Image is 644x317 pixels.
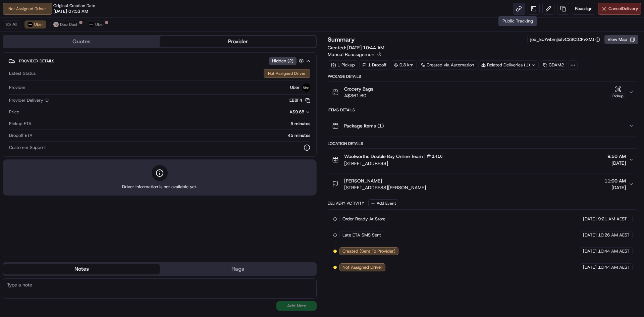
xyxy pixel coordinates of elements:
button: Add Event [368,199,398,207]
span: Cancel Delivery [608,6,638,12]
span: A$9.68 [289,109,304,115]
button: Grocery BagsA$361.60Pickup [328,82,638,103]
button: Uber [86,20,107,29]
span: 11:00 AM [604,177,626,184]
span: Pickup ETA [9,121,32,127]
span: [STREET_ADDRESS] [344,160,445,167]
span: [DATE] [607,160,626,166]
span: Late ETA SMS Sent [342,232,381,238]
span: [DATE] 07:53 AM [53,8,88,14]
span: Uber [34,22,43,27]
div: Package Details [328,74,638,79]
span: Provider Details [19,58,54,64]
div: 5 minutes [34,121,310,127]
span: A$361.60 [344,92,373,99]
div: Pickup [610,93,626,99]
div: Public Tracking [498,16,537,26]
button: Flags [160,264,316,274]
button: Provider DetailsHidden (2) [8,55,311,66]
button: EB8F4 [289,97,310,103]
div: 45 minutes [35,133,310,139]
span: Grocery Bags [344,86,373,92]
span: Order Ready At Store [342,216,385,222]
div: Related Deliveries (1) [478,60,539,70]
button: CancelDelivery [598,3,641,15]
button: Uber [24,20,46,29]
button: job_EUYwbmjiufvC2SCtCPvXMJ [530,37,600,43]
span: Reassign [575,6,592,12]
span: [DATE] [583,216,597,222]
span: Driver information is not available yet. [122,184,197,190]
button: Reassign [572,3,595,15]
button: View Map [604,35,638,44]
div: 1 Dropoff [359,60,389,70]
span: 10:44 AM AEST [598,248,630,254]
button: Notes [3,264,160,274]
a: Created via Automation [418,60,477,70]
div: Delivery Activity [328,201,364,206]
span: Customer Support [9,145,46,151]
span: [PERSON_NAME] [344,177,382,184]
img: uber-new-logo.jpeg [302,84,310,92]
button: Quotes [3,36,160,47]
span: Created (Sent To Provider) [342,248,395,254]
span: 1416 [432,154,443,159]
button: Pickup [610,86,626,99]
span: Woolworths Double Bay Online Team [344,153,423,160]
img: doordash_logo_v2.png [53,22,59,27]
span: Latest Status [9,70,36,76]
span: [STREET_ADDRESS][PERSON_NAME] [344,184,426,191]
span: Package Items ( 1 ) [344,122,384,129]
span: 9:21 AM AEST [598,216,627,222]
div: 0.3 km [391,60,417,70]
span: Uber [290,85,300,91]
span: [DATE] [583,232,597,238]
div: Items Details [328,107,638,113]
img: uber-new-logo.jpeg [28,22,33,27]
div: 1 Pickup [328,60,358,70]
span: Manual Reassignment [328,51,376,58]
button: Manual Reassignment [328,51,381,58]
span: [DATE] 10:44 AM [347,45,384,51]
span: [DATE] [583,248,597,254]
span: Created: [328,44,384,51]
button: Provider [160,36,316,47]
img: uber-new-logo.jpeg [89,22,94,27]
span: 9:50 AM [607,153,626,160]
span: Not Assigned Driver [342,264,382,270]
button: [PERSON_NAME][STREET_ADDRESS][PERSON_NAME]11:00 AM[DATE] [328,173,638,195]
button: All [3,20,20,29]
span: Original Creation Date [53,3,95,8]
button: Package Items (1) [328,115,638,137]
span: Provider Delivery ID [9,97,49,103]
h3: Summary [328,37,355,43]
button: Woolworths Double Bay Online Team1416[STREET_ADDRESS]9:50 AM[DATE] [328,149,638,171]
span: DoorDash [60,22,78,27]
button: A$9.68 [251,109,310,115]
button: DoorDash [50,20,82,29]
span: Price [9,109,19,115]
button: Hidden (2) [269,57,306,65]
span: Provider [9,85,25,91]
span: 10:26 AM AEST [598,232,630,238]
span: 10:44 AM AEST [598,264,630,270]
span: Hidden ( 2 ) [272,58,293,64]
span: Uber [95,22,104,27]
span: Dropoff ETA [9,133,33,139]
div: CDAM2 [540,60,567,70]
span: [DATE] [583,264,597,270]
span: [DATE] [604,184,626,191]
div: Location Details [328,141,638,146]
